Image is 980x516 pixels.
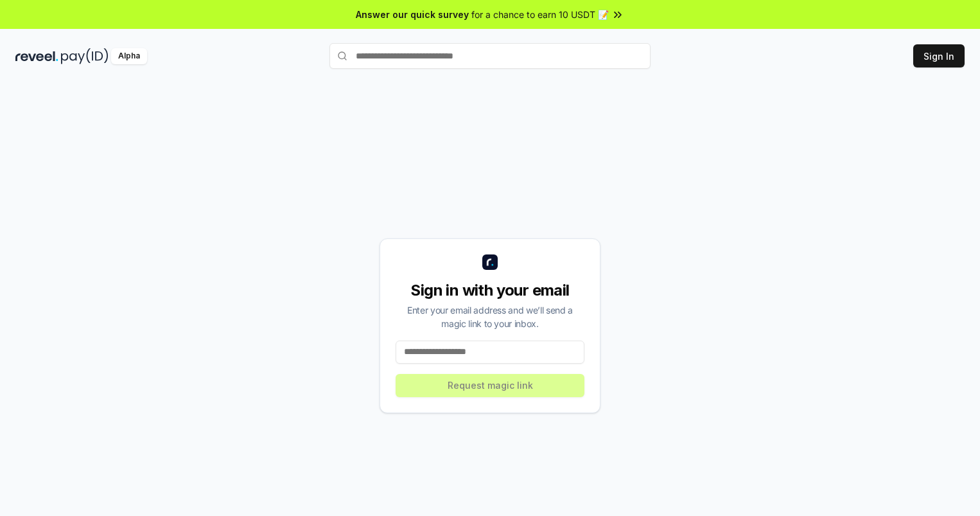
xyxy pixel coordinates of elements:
span: Answer our quick survey [356,8,469,21]
img: logo_small [482,254,498,270]
img: pay_id [61,48,109,64]
div: Sign in with your email [396,280,584,301]
span: for a chance to earn 10 USDT 📝 [471,8,609,21]
div: Alpha [111,48,147,64]
button: Sign In [913,44,965,67]
img: reveel_dark [15,48,58,64]
div: Enter your email address and we’ll send a magic link to your inbox. [396,303,584,330]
